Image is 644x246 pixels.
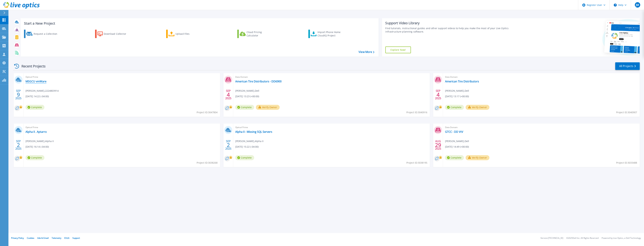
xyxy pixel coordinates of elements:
a: View More [359,50,374,54]
button: Verify Owner [256,105,280,110]
div: Request a Collection [34,30,61,37]
span: [DATE] 13:17 (+00:00) [445,95,469,98]
span: 9 [17,93,20,96]
div: Download Collector [104,30,131,37]
span: Complete [445,105,464,110]
span: Data Domain [445,126,638,129]
div: SEP 2025 [225,139,232,151]
a: American Tire Distributors - DD6900 [235,80,282,83]
a: MSGCU vmWare [26,80,46,83]
span: [PERSON_NAME] , Dell [445,139,469,143]
span: Optical Prime [235,126,428,129]
span: Optical Prime [26,126,218,129]
span: [PERSON_NAME] , Alpha II [235,139,263,143]
span: 2 [227,144,230,146]
span: Project ID: 3038195 [406,161,427,165]
div: AUG 2025 [435,139,441,151]
li: Version: [TECHNICAL_ID] [540,237,563,239]
a: Telemetry [52,237,61,239]
a: Support [72,237,80,239]
span: Project ID: 3040916 [406,111,427,114]
div: Support Video Library [385,21,520,25]
div: Cloud Pricing Calculator [247,30,274,37]
a: Cookies [27,237,34,239]
div: SEP 2025 [225,88,232,101]
a: Alpha II - Missing SQL Servers [235,130,272,133]
span: 4 [437,93,440,96]
span: Project ID: 3047804 [197,111,218,114]
span: JM [636,4,639,6]
div: Upload Files [175,30,203,37]
span: Project ID: 3033488 [616,161,637,165]
span: 4 [227,93,230,96]
span: Data Domain [445,75,638,79]
span: [PERSON_NAME] , Dell [235,89,259,93]
a: Alpha II . Aptarro [26,130,47,133]
button: Verify Owner [466,105,489,110]
span: Optical Prime [26,75,218,79]
a: Upload Files [166,30,204,38]
span: Complete [235,155,254,160]
div: SEP 2025 [435,88,441,101]
span: Complete [235,105,254,110]
span: [DATE] 14:22 (-04:00) [26,95,49,98]
span: [DATE] 14:49 (+00:00) [445,145,469,149]
div: Find tutorials, instructional guides and other support videos to help you make the most of your L... [385,27,520,33]
span: Project ID: 3040907 [616,111,637,114]
span: Complete [26,105,44,110]
button: Verify Owner [466,155,489,160]
a: Cloud Pricing Calculator [237,30,275,38]
a: GTCC - DD VtV [445,130,463,133]
span: [DATE] 13:23 (+00:00) [235,95,259,98]
span: [DATE] 15:22 (-04:00) [235,145,259,149]
a: Ads & Email [37,237,49,239]
span: Data Domain [235,75,428,79]
span: [PERSON_NAME] , 2224803914 [26,89,59,93]
span: [PERSON_NAME] , Dell [445,89,469,93]
span: Complete [26,155,44,160]
div: SEP 2025 [15,88,22,101]
span: Complete [445,155,464,160]
a: Privacy Policy [11,237,24,239]
div: SEP 2025 [15,139,22,151]
span: [DATE] 16:14 (-04:00) [26,145,49,149]
h3: Start a New Project [24,22,374,25]
a: Download Collector [95,30,133,38]
a: EULA [64,237,69,239]
span: 29 [435,144,441,146]
span: Project ID: 3038268 [197,161,218,165]
div: Recent Projects [13,62,50,70]
li: © 2025 Dell Inc. All Rights Reserved [566,237,599,239]
a: Request a Collection [24,30,62,38]
li: Powered by Live Optics, a Dell Technology [602,237,641,239]
span: [PERSON_NAME] , Alpha II [26,139,54,143]
a: Explore Now! [385,47,411,53]
a: All Projects [615,62,640,70]
span: 2 [17,144,20,146]
a: American Tire Distributors [445,80,479,83]
div: Import Phone Home CloudIQ Project [318,30,344,37]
